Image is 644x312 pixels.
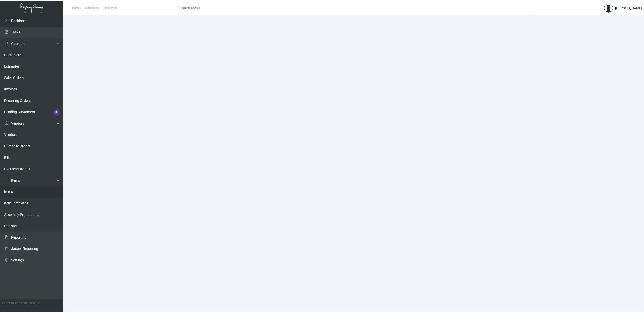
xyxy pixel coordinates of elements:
img: admin@bootstrapmaster.com [604,4,613,13]
span: Dashboard [84,6,98,10]
span: Home [72,6,80,10]
div: [PERSON_NAME] [615,6,642,11]
span: Dashboards [103,6,117,10]
div: Current version: [2,300,28,306]
div: 0.51.2 [30,300,40,306]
